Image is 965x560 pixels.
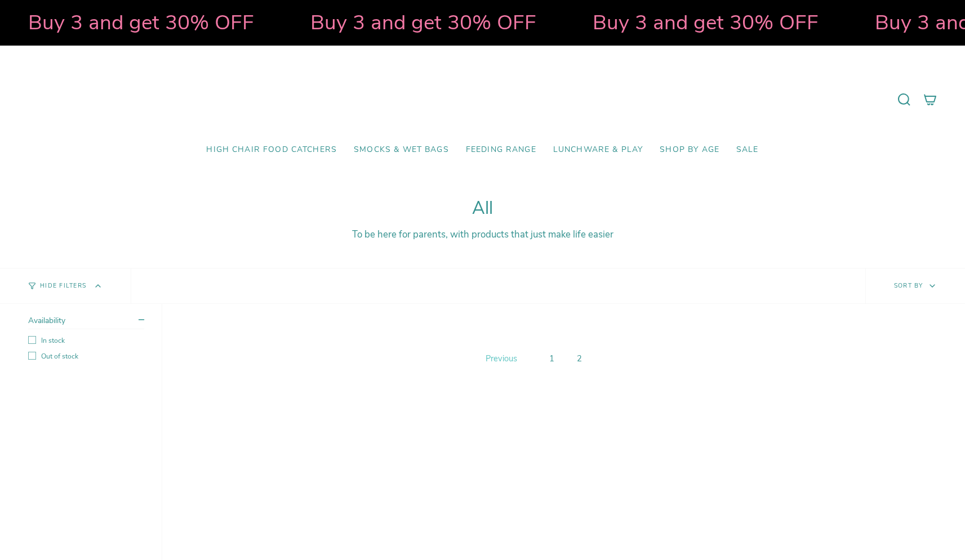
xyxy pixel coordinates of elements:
strong: Buy 3 and get 30% OFF [589,8,815,37]
span: Shop by Age [660,145,719,155]
span: Lunchware & Play [553,145,643,155]
a: Previous [483,350,520,367]
span: High Chair Food Catchers [206,145,337,155]
span: Sort by [894,281,923,290]
a: Feeding Range [457,137,545,163]
span: Availability [28,315,65,326]
span: Feeding Range [466,145,536,155]
a: High Chair Food Catchers [198,137,345,163]
label: Out of stock [28,352,144,361]
span: Hide Filters [40,283,86,289]
button: Sort by [865,268,965,303]
h1: All [28,198,937,219]
a: 2 [572,351,586,366]
a: Lunchware & Play [545,137,651,163]
a: Mumma’s Little Helpers [385,62,580,137]
a: Smocks & Wet Bags [345,137,457,163]
label: In stock [28,336,144,345]
strong: Buy 3 and get 30% OFF [307,8,533,37]
a: 1 [545,351,559,366]
a: SALE [728,137,767,163]
summary: Availability [28,315,144,329]
span: Previous [486,353,517,364]
a: Shop by Age [651,137,728,163]
strong: Buy 3 and get 30% OFF [25,8,251,37]
span: To be here for parents, with products that just make life easier [352,228,613,241]
span: SALE [736,145,759,155]
span: Smocks & Wet Bags [354,145,449,155]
